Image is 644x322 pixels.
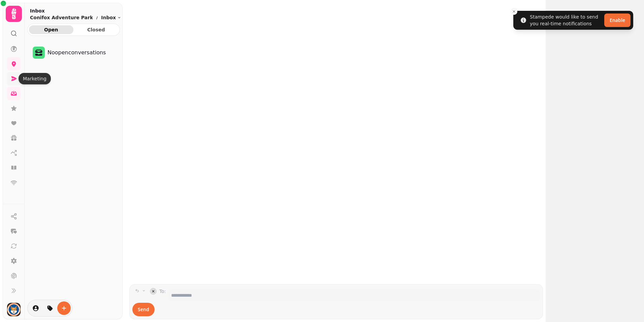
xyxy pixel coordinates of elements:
[511,8,517,15] button: Close toast
[530,14,602,27] div: Stampede would like to send you real-time notifications
[604,14,631,27] button: Enable
[30,14,121,21] nav: breadcrumb
[30,7,121,14] h2: Inbox
[19,73,51,84] div: Marketing
[138,307,149,312] span: Send
[159,288,166,301] label: To:
[47,49,106,57] p: No open conversations
[150,288,157,295] button: collapse
[29,25,73,34] button: Open
[79,27,113,32] span: Closed
[7,303,21,316] img: User avatar
[57,301,71,315] button: create-convo
[6,303,22,316] button: User avatar
[34,27,68,32] span: Open
[74,25,119,34] button: Closed
[101,14,121,21] button: Inbox
[43,301,57,315] button: tag-thread
[132,303,155,316] button: Send
[30,14,93,21] p: Conifox Adventure Park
